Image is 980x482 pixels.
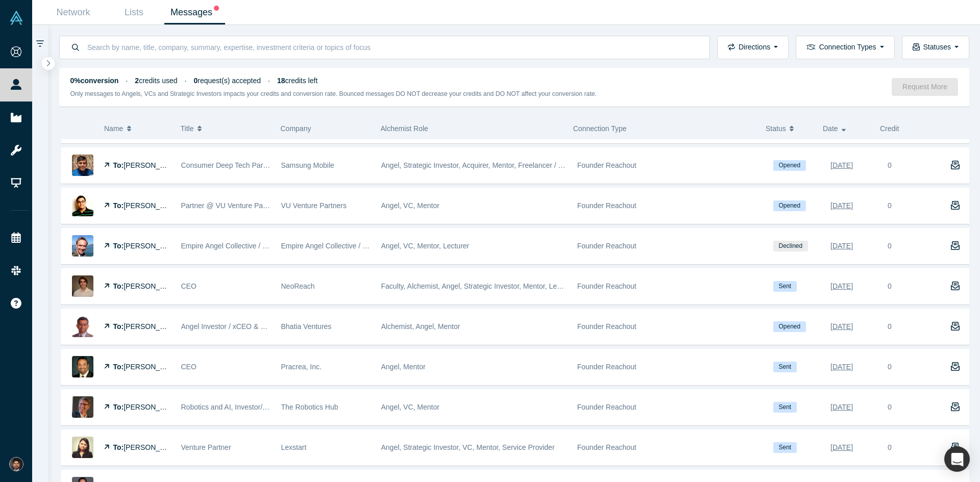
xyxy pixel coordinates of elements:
[888,281,892,292] div: 0
[124,322,182,331] span: [PERSON_NAME]
[830,398,853,416] div: [DATE]
[577,282,636,290] span: Founder Reachout
[773,241,808,251] span: Declined
[281,363,322,371] span: Pracrea, Inc.
[72,235,93,257] img: Kevin Colas's Profile Image
[888,241,892,251] div: 0
[181,363,197,371] span: CEO
[104,118,123,139] span: Name
[577,242,636,250] span: Founder Reachout
[888,362,892,372] div: 0
[830,277,853,295] div: [DATE]
[766,118,812,139] button: Status
[113,161,124,169] strong: To:
[888,200,892,211] div: 0
[124,363,182,371] span: [PERSON_NAME]
[381,322,460,331] span: Alchemist, Angel, Mentor
[70,77,119,85] strong: 0% conversion
[126,77,128,85] span: ·
[277,77,317,85] span: credits left
[773,321,806,332] span: Opened
[773,200,806,211] span: Opened
[86,35,699,59] input: Search by name, title, company, summary, expertise, investment criteria or topics of focus
[823,118,869,139] button: Date
[124,443,182,451] span: [PERSON_NAME]
[281,403,338,411] span: The Robotics Hub
[72,275,93,297] img: Jesse Leimgruber's Profile Image
[888,442,892,453] div: 0
[124,403,182,411] span: [PERSON_NAME]
[577,443,636,451] span: Founder Reachout
[113,403,124,411] strong: To:
[164,1,225,24] a: Messages
[381,201,439,210] span: Angel, VC, Mentor
[381,363,426,371] span: Angel, Mentor
[381,403,439,411] span: Angel, VC, Mentor
[72,316,93,337] img: Viresh Bhatia's Profile Image
[573,124,627,133] span: Connection Type
[830,197,853,215] div: [DATE]
[124,242,182,250] span: [PERSON_NAME]
[830,439,853,456] div: [DATE]
[281,282,315,290] span: NeoReach
[70,90,597,97] small: Only messages to Angels, VCs and Strategic Investors impacts your credits and conversion rate. Bo...
[72,155,93,176] img: Vinod Joseph's Profile Image
[577,322,636,331] span: Founder Reachout
[181,118,270,139] button: Title
[773,402,797,413] span: Sent
[888,402,892,413] div: 0
[381,282,637,290] span: Faculty, Alchemist, Angel, Strategic Investor, Mentor, Lecturer, Customer, Partner
[796,36,894,59] button: Connection Types
[113,282,124,290] strong: To:
[135,77,177,85] span: credits used
[194,77,198,85] strong: 0
[104,1,164,24] a: Lists
[113,443,124,451] strong: To:
[281,201,347,210] span: VU Venture Partners
[181,443,231,451] span: Venture Partner
[72,195,93,216] img: Aakash Jain's Profile Image
[113,201,124,210] strong: To:
[185,77,187,85] span: ·
[577,363,636,371] span: Founder Reachout
[717,36,789,59] button: Directions
[830,318,853,336] div: [DATE]
[880,124,899,133] span: Credit
[888,321,892,332] div: 0
[823,118,838,139] span: Date
[181,322,328,331] span: Angel Investor / xCEO & Founder InstallShield
[113,242,124,250] strong: To:
[194,77,261,85] span: request(s) accepted
[43,1,104,24] a: Network
[888,160,892,171] div: 0
[281,161,334,169] span: Samsung Mobile
[124,282,182,290] span: [PERSON_NAME]
[135,77,139,85] strong: 2
[281,124,311,133] span: Company
[124,201,182,210] span: [PERSON_NAME]
[9,11,23,25] img: Alchemist Vault Logo
[9,457,23,471] img: Shine Oovattil's Account
[72,396,93,418] img: Michael Harries's Profile Image
[181,201,281,210] span: Partner @ VU Venture Partners
[181,403,329,411] span: Robotics and AI, Investor/Entrepreneur/Mentor
[830,358,853,376] div: [DATE]
[181,118,194,139] span: Title
[181,282,197,290] span: CEO
[773,281,797,292] span: Sent
[104,118,170,139] button: Name
[773,442,797,453] span: Sent
[577,201,636,210] span: Founder Reachout
[113,363,124,371] strong: To:
[902,36,969,59] button: Statuses
[72,356,93,377] img: Mukesh Mowji's Profile Image
[181,161,341,169] span: Consumer Deep Tech Partnerships and Incubation
[381,443,555,451] span: Angel, Strategic Investor, VC, Mentor, Service Provider
[124,161,182,169] span: [PERSON_NAME]
[577,161,636,169] span: Founder Reachout
[766,118,786,139] span: Status
[577,403,636,411] span: Founder Reachout
[281,443,307,451] span: Lexstart
[773,160,806,171] span: Opened
[830,157,853,174] div: [DATE]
